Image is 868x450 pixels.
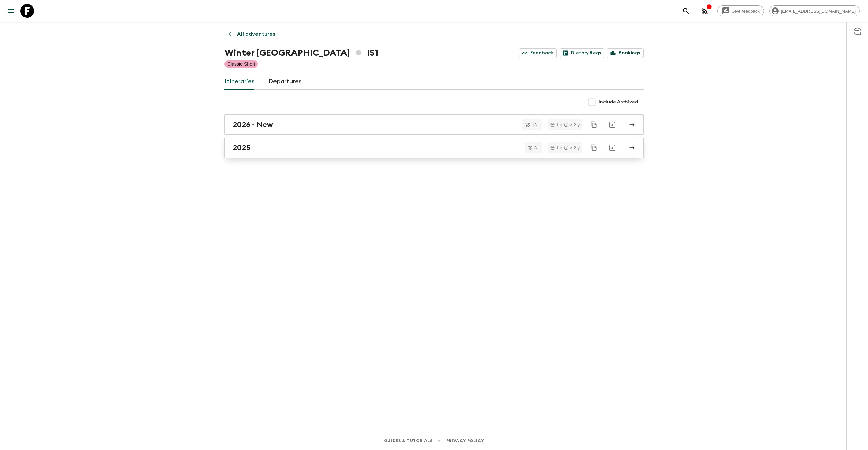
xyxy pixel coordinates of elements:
a: Give feedback [717,5,764,16]
h2: 2026 - New [233,120,273,129]
span: 8 [530,146,541,150]
a: Dietary Reqs [560,48,604,58]
a: 2025 [224,138,644,158]
a: Bookings [607,48,644,58]
a: Privacy Policy [446,437,484,445]
button: Archive [605,141,619,155]
a: Departures [268,74,302,90]
button: Archive [605,118,619,131]
a: Feedback [519,48,557,58]
div: > 2 y [564,146,580,150]
a: All adventures [224,27,279,41]
h1: Winter [GEOGRAPHIC_DATA] IS1 [224,46,378,60]
h2: 2025 [233,143,250,152]
div: > 2 y [564,123,580,127]
button: menu [4,4,18,18]
a: Guides & Tutorials [384,437,433,445]
div: 1 [550,146,558,150]
a: 2026 - New [224,114,644,135]
span: Give feedback [728,9,764,14]
div: 1 [550,123,558,127]
span: [EMAIL_ADDRESS][DOMAIN_NAME] [777,9,859,14]
a: Itineraries [224,74,255,90]
button: Duplicate [588,142,600,154]
span: Include Archived [599,99,638,106]
span: 13 [528,123,541,127]
button: Duplicate [588,118,600,131]
p: All adventures [237,30,275,38]
button: search adventures [679,4,693,18]
div: [EMAIL_ADDRESS][DOMAIN_NAME] [769,5,860,16]
p: Classic Short [227,61,255,67]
